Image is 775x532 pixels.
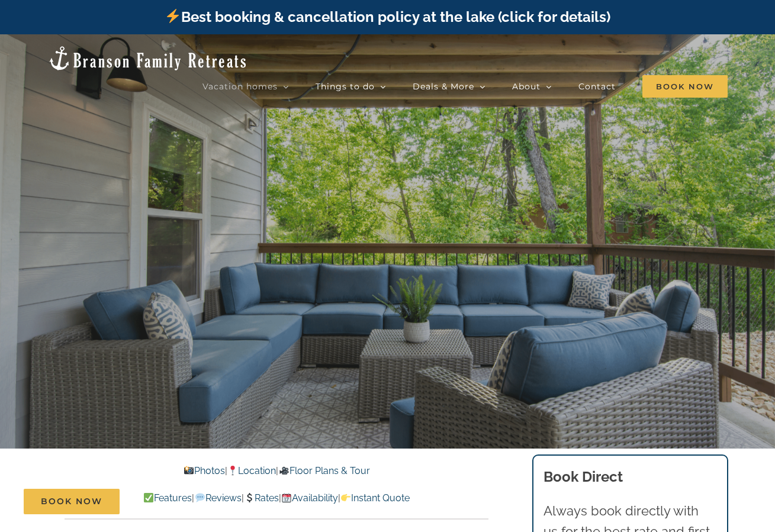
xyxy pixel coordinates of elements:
span: Contact [578,82,616,91]
nav: Main Menu [202,75,728,98]
img: 🎥 [279,466,289,475]
img: Branson Family Retreats Logo [47,45,248,72]
a: Deals & More [413,75,485,98]
a: Floor Plans & Tour [278,465,369,476]
img: ⚡️ [166,9,180,23]
span: Things to do [316,82,375,91]
a: Contact [578,75,616,98]
a: Vacation homes [202,75,289,98]
a: Location [227,465,276,476]
b: Book Direct [544,468,623,485]
span: About [512,82,541,91]
img: 📸 [184,466,194,475]
a: About [512,75,552,98]
img: 📍 [228,466,237,475]
span: Deals & More [413,82,474,91]
a: Photos [184,465,225,476]
span: Book Now [41,496,102,507]
span: Book Now [642,75,728,98]
span: Vacation homes [202,82,278,91]
p: | | [65,463,488,479]
a: Things to do [316,75,386,98]
a: Book Now [24,489,120,514]
a: Best booking & cancellation policy at the lake (click for details) [165,8,610,25]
